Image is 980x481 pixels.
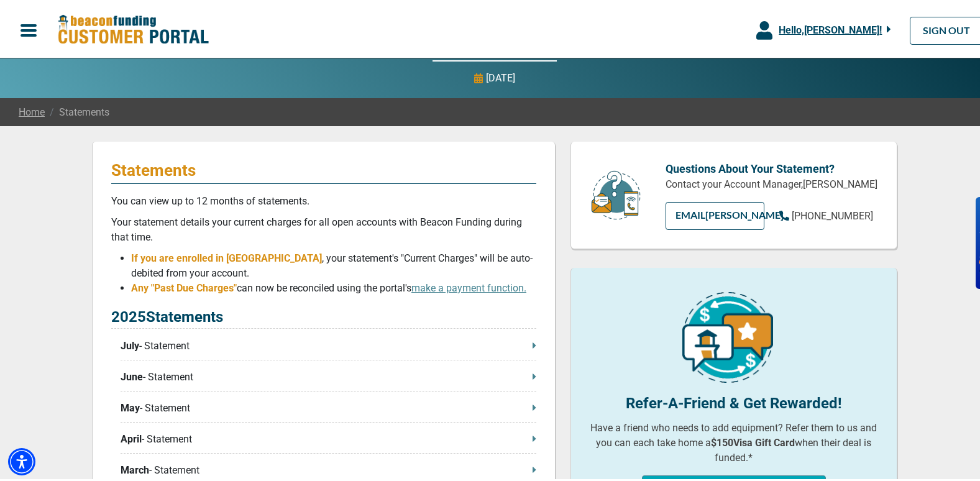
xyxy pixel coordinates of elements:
span: April [121,429,142,444]
p: Refer-A-Friend & Get Rewarded! [590,390,878,412]
span: Any "Past Due Charges" [131,280,237,291]
span: , your statement's "Current Charges" will be auto-debited from your account. [131,250,533,277]
p: You can view up to 12 months of statements. [111,191,536,206]
a: EMAIL[PERSON_NAME] [666,199,764,227]
span: June [121,367,143,382]
b: $150 Visa Gift Card [712,434,795,446]
p: - Statement [121,367,536,382]
span: can now be reconciled using the portal's [237,280,526,291]
img: customer-service.png [588,167,644,219]
p: - Statement [121,398,536,413]
span: March [121,460,149,475]
p: Have a friend who needs to add equipment? Refer them to us and you can each take home a when thei... [590,418,878,463]
span: [PHONE_NUMBER] [792,208,873,219]
p: - Statement [121,460,536,475]
img: Beacon Funding Customer Portal Logo [57,12,209,44]
span: Statements [45,103,109,117]
a: Home [19,103,45,117]
span: If you are enrolled in [GEOGRAPHIC_DATA] [131,250,322,262]
p: Your statement details your current charges for all open accounts with Beacon Funding during that... [111,213,536,242]
img: refer-a-friend-icon.png [682,290,773,380]
p: - Statement [121,429,536,444]
span: July [121,336,139,351]
div: Accessibility Menu [8,446,35,473]
p: 2025 Statements [111,303,536,326]
a: [PHONE_NUMBER] [779,206,873,221]
a: make a payment function. [411,280,526,291]
p: Contact your Account Manager, [PERSON_NAME] [666,175,878,190]
p: Statements [111,158,536,178]
span: May [121,398,140,413]
span: Hello, [PERSON_NAME] ! [779,22,882,34]
p: Questions About Your Statement? [666,158,878,175]
p: - Statement [121,336,536,351]
p: [DATE] [486,68,515,83]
